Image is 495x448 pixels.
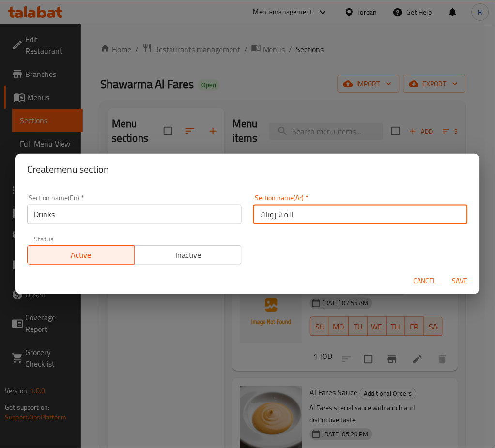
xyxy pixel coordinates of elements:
h2: Create menu section [27,162,468,177]
button: Active [27,245,135,265]
button: Inactive [134,245,242,265]
span: Inactive [139,248,238,262]
button: Save [445,272,476,290]
span: Cancel [414,275,437,287]
span: Active [31,248,131,262]
input: Please enter section name(ar) [253,205,468,224]
input: Please enter section name(en) [27,205,242,224]
span: Save [449,275,472,287]
button: Cancel [410,272,441,290]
